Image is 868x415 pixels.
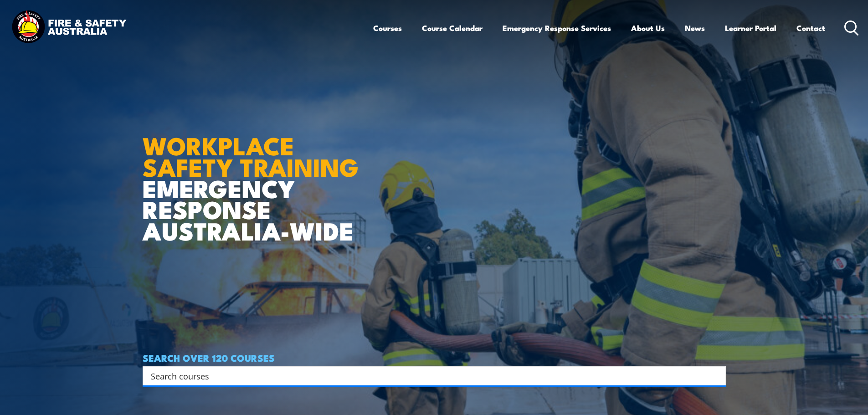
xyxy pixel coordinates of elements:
[151,369,706,383] input: Search input
[725,16,776,40] a: Learner Portal
[143,126,359,185] strong: WORKPLACE SAFETY TRAINING
[796,16,825,40] a: Contact
[422,16,483,40] a: Course Calendar
[153,369,708,382] form: Search form
[503,16,611,40] a: Emergency Response Services
[143,353,726,363] h4: SEARCH OVER 120 COURSES
[631,16,665,40] a: About Us
[373,16,402,40] a: Courses
[710,369,723,382] button: Search magnifier button
[143,112,365,241] h1: EMERGENCY RESPONSE AUSTRALIA-WIDE
[685,16,705,40] a: News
